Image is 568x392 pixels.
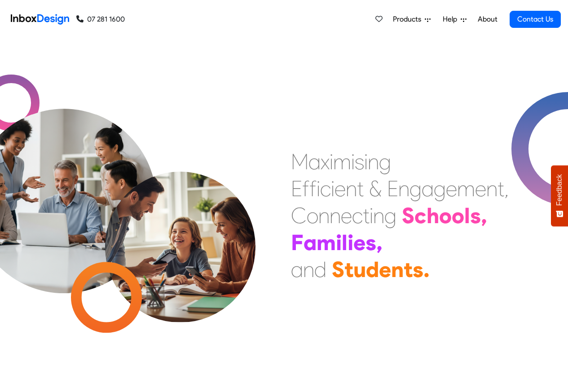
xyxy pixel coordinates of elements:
div: n [398,175,409,202]
a: Help [439,10,470,28]
div: l [464,202,470,229]
button: Feedback - Show survey [551,165,568,226]
div: i [317,175,320,202]
a: Contact Us [510,11,561,28]
div: h [427,202,439,229]
div: o [439,202,452,229]
div: l [342,229,348,256]
div: i [348,229,353,256]
div: n [303,256,314,283]
div: s [413,256,423,283]
div: g [384,202,396,229]
a: Products [389,10,434,28]
div: e [446,175,457,202]
div: , [481,202,487,229]
div: , [376,229,383,256]
div: & [369,175,382,202]
div: n [368,148,379,175]
a: 07 281 1600 [76,14,125,25]
img: parents_with_child.png [86,134,274,322]
div: S [402,202,414,229]
div: x [321,148,330,175]
div: g [379,148,391,175]
div: n [330,202,341,229]
div: c [414,202,427,229]
div: t [404,256,413,283]
div: f [302,175,309,202]
span: Help [443,14,461,25]
div: E [291,175,302,202]
div: c [320,175,331,202]
div: d [366,256,379,283]
div: a [308,148,321,175]
div: e [335,175,346,202]
div: g [434,175,446,202]
div: g [409,175,422,202]
div: s [470,202,481,229]
div: Maximising Efficient & Engagement, Connecting Schools, Families, and Students. [291,148,509,283]
div: a [291,256,303,283]
div: u [353,256,366,283]
div: d [314,256,326,283]
div: , [504,175,509,202]
div: s [365,229,376,256]
div: S [332,256,344,283]
div: a [304,229,317,256]
div: f [309,175,317,202]
div: o [452,202,464,229]
div: i [370,202,373,229]
div: m [317,229,336,256]
div: t [363,202,370,229]
span: Products [393,14,425,25]
div: a [422,175,434,202]
div: t [357,175,364,202]
a: About [475,10,500,28]
div: m [457,175,475,202]
div: n [318,202,330,229]
div: F [291,229,304,256]
div: E [387,175,398,202]
div: e [379,256,391,283]
div: t [344,256,353,283]
div: e [475,175,486,202]
div: i [364,148,368,175]
div: n [346,175,357,202]
div: e [341,202,352,229]
div: e [353,229,365,256]
div: M [291,148,308,175]
div: m [333,148,351,175]
div: t [498,175,504,202]
div: i [330,148,333,175]
div: C [291,202,307,229]
div: n [391,256,404,283]
div: c [352,202,363,229]
span: Feedback [555,174,564,206]
div: n [373,202,384,229]
div: o [307,202,318,229]
div: i [331,175,335,202]
div: i [336,229,342,256]
div: . [423,256,430,283]
div: n [486,175,498,202]
div: i [351,148,355,175]
div: s [355,148,364,175]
